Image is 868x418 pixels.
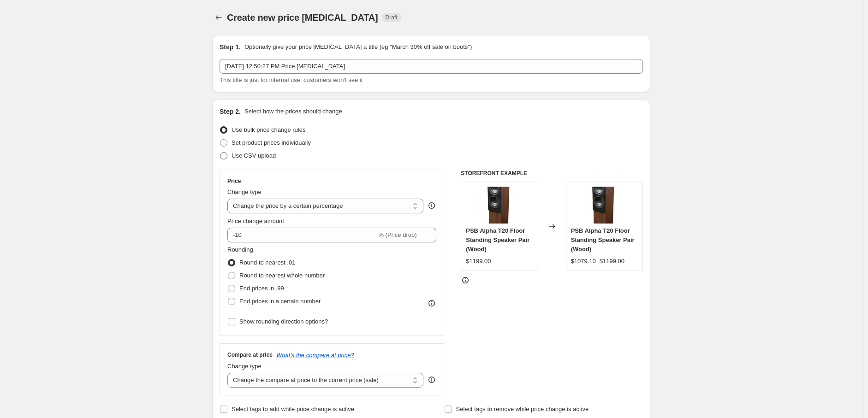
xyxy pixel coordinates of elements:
button: Price change jobs [212,11,225,24]
span: Change type [227,188,262,195]
span: Set product prices individually [232,139,311,146]
span: Show rounding direction options? [239,318,328,325]
span: Change type [227,363,262,370]
span: This title is just for internal use, customers won't see it [220,77,363,83]
span: Use CSV upload [232,152,276,159]
strike: $1199.00 [600,257,624,266]
span: PSB Alpha T20 Floor Standing Speaker Pair (Wood) [571,227,635,253]
h2: Step 2. [220,107,241,116]
img: alphat120-wal_20_1_80x.jpg [586,187,623,224]
span: PSB Alpha T20 Floor Standing Speaker Pair (Wood) [466,227,529,253]
div: help [427,375,436,384]
span: Rounding [227,246,253,253]
div: help [427,201,436,210]
input: 30% off holiday sale [220,59,643,74]
span: Use bulk price change rules [232,126,305,133]
button: What's the compare at price? [276,352,354,359]
input: -15 [227,228,376,242]
h3: Compare at price [227,351,273,359]
span: Select tags to add while price change is active [232,406,354,412]
span: Select tags to remove while price change is active [456,406,589,412]
span: End prices in .99 [239,285,284,292]
span: Price change amount [227,218,284,224]
span: Create new price [MEDICAL_DATA] [227,12,378,23]
div: $1199.00 [466,257,491,266]
span: Draft [386,14,398,21]
p: Optionally give your price [MEDICAL_DATA] a title (eg "March 30% off sale on boots") [244,42,472,52]
p: Select how the prices should change [244,107,342,116]
h6: STOREFRONT EXAMPLE [461,170,643,177]
h3: Price [227,177,241,185]
img: alphat120-wal_20_1_80x.jpg [481,187,518,224]
h2: Step 1. [220,42,241,52]
span: % (Price drop) [378,231,416,238]
div: $1079.10 [571,257,596,266]
span: Round to nearest .01 [239,259,295,266]
span: Round to nearest whole number [239,272,325,279]
span: End prices in a certain number [239,298,321,305]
